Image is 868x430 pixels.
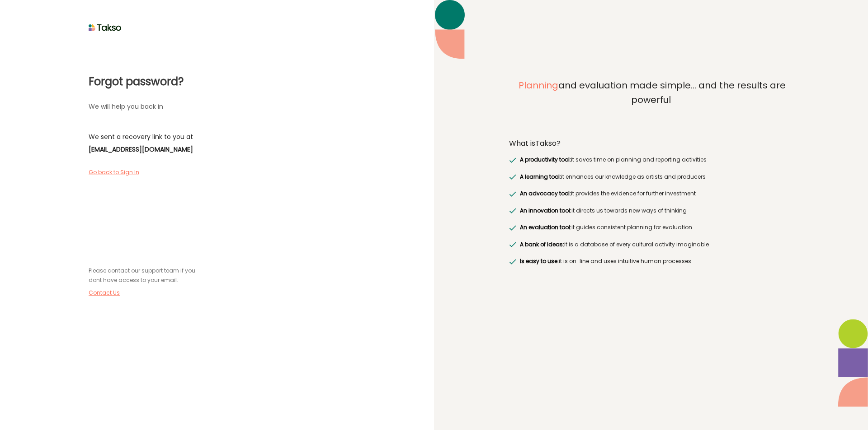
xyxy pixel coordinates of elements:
[518,257,691,266] label: it is on-line and uses intuitive human processes
[520,190,571,197] span: An advocacy tool:
[509,79,793,127] label: and evaluation made simple... and the results are powerful
[520,156,571,163] span: A productivity tool:
[518,172,705,181] label: it enhances our knowledge as artists and producers
[520,257,559,265] span: Is easy to use:
[509,259,516,264] img: greenRight
[89,132,195,142] label: We sent a recovery link to you at
[518,223,692,232] label: it guides consistent planning for evaluation
[509,157,516,163] img: greenRight
[518,189,695,198] label: it provides the evidence for further investment
[509,191,516,197] img: greenRight
[89,74,195,90] label: Forgot password?
[518,206,686,215] label: it directs us towards new ways of thinking
[89,157,195,180] a: Go back to Sign In
[520,240,564,248] span: A bank of ideas:
[509,208,516,213] img: greenRight
[520,173,561,180] span: A learning tool:
[89,168,146,176] label: Go back to Sign In
[89,145,195,154] label: [EMAIL_ADDRESS][DOMAIN_NAME]
[518,155,706,164] label: it saves time on planning and reporting activities
[89,102,195,111] label: We will help you back in
[518,240,708,249] label: it is a database of every cultural activity imaginable
[519,79,558,92] span: Planning
[509,174,516,180] img: greenRight
[89,266,195,285] label: Please contact our support team if you dont have access to your email.
[520,207,571,214] span: An innovation tool:
[89,289,120,296] a: Contact Us
[89,21,122,34] img: taksoLoginLogo
[520,223,571,231] span: An evaluation tool:
[509,139,561,148] label: What is
[509,225,516,231] img: greenRight
[535,138,561,148] span: Takso?
[509,242,516,247] img: greenRight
